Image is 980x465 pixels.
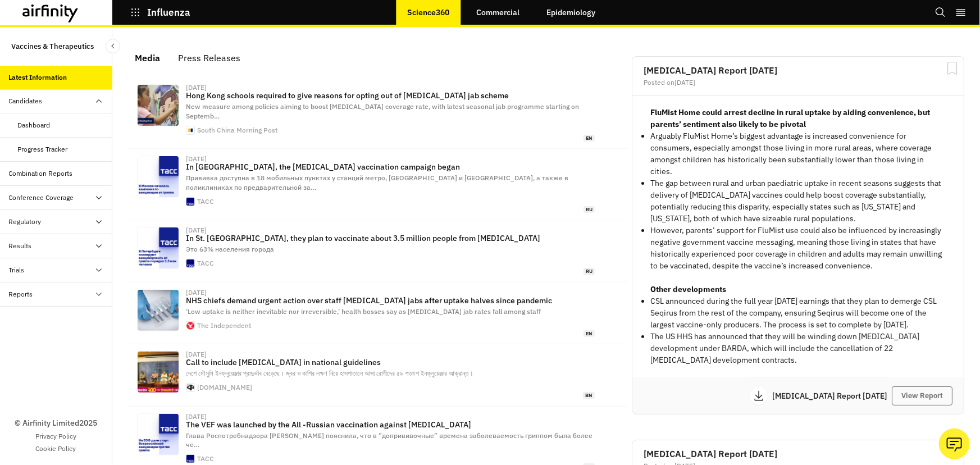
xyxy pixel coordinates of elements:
[11,36,94,57] p: Vaccines & Therapeutics
[772,392,892,400] p: [MEDICAL_DATA] Report [DATE]
[650,177,946,225] p: The gap between rural and urban paediatric uptake in recent seasons suggests that delivery of [ME...
[186,420,595,429] p: The VEF was launched by the All -Russian vaccination against [MEDICAL_DATA]
[197,260,214,267] div: TACC
[584,135,595,142] span: en
[939,428,970,459] button: Ask our analysts
[138,85,179,126] img: 90f65aea-98a8-4ea0-bd48-4c9e31e8f350_6f8c8aed.jpg
[35,431,76,441] a: Privacy Policy
[197,322,251,329] div: The Independent
[186,351,207,358] div: [DATE]
[147,7,190,17] p: Influenza
[9,265,25,275] div: Trials
[186,91,595,100] p: Hong Kong schools required to give reasons for opting out of [MEDICAL_DATA] jab scheme
[186,384,194,391] img: favicon.ico
[186,174,568,192] span: Прививка доступна в 18 мобильных пунктах у станций метро, [GEOGRAPHIC_DATA] и [GEOGRAPHIC_DATA], ...
[186,84,207,91] div: [DATE]
[186,369,473,377] span: দেশে মৌসুমি ইনফ্লুয়েঞ্জার প্রাদুর্ভাব বেড়েছে। জ্বর ও কাশির লক্ষণ নিয়ে হাসপাতালে আসা রোগীদের ৫৯ শত...
[186,162,595,171] p: In [GEOGRAPHIC_DATA], the [MEDICAL_DATA] vaccination campaign began
[186,198,194,206] img: tass-logo.jpg
[36,444,76,454] a: Cookie Policy
[186,227,207,234] div: [DATE]
[128,220,627,282] a: [DATE]In St. [GEOGRAPHIC_DATA], they plan to vaccinate about 3.5 million people from [MEDICAL_DAT...
[935,3,946,22] button: Search
[186,413,207,420] div: [DATE]
[9,289,33,299] div: Reports
[197,455,214,462] div: TACC
[9,168,73,179] div: Combination Reports
[138,414,179,455] img: 24956025
[186,431,592,449] span: Глава Роспотребнадзора [PERSON_NAME] пояснила, что в ”допрививочные” времена заболеваемость грипп...
[106,39,120,53] button: Close Sidebar
[650,295,946,331] p: CSL announced during the full year [DATE] earnings that they plan to demerge CSL Seqirus from the...
[407,8,449,17] p: Science360
[9,193,74,203] div: Conference Coverage
[138,227,179,268] img: 24995709
[583,392,595,399] span: bn
[186,322,194,330] img: icon-512x512.png
[186,126,194,134] img: scmp-icon-256x256.png
[9,72,67,83] div: Latest Information
[644,449,952,458] h2: [MEDICAL_DATA] Report [DATE]
[128,149,627,220] a: [DATE]In [GEOGRAPHIC_DATA], the [MEDICAL_DATA] vaccination campaign beganПрививка доступна в 18 м...
[650,130,946,177] p: Arguably FluMist Home’s biggest advantage is increased convenience for consumers, especially amon...
[892,386,952,405] button: View Report
[584,268,595,275] span: ru
[186,245,274,253] span: Это 63% населения города
[186,455,194,463] img: tass-logo.jpg
[186,358,595,367] p: Call to include [MEDICAL_DATA] in national guidelines
[186,307,541,316] span: ‘Low uptake is neither inevitable nor irreversible,’ health bosses say as [MEDICAL_DATA] jab rate...
[186,102,579,120] span: New measure among policies aiming to boost [MEDICAL_DATA] coverage rate, with latest seasonal jab...
[186,296,595,305] p: NHS chiefs demand urgent action over staff [MEDICAL_DATA] jabs after uptake halves since pandemic
[135,49,160,66] div: Media
[138,290,179,331] img: 7f08b9e48c0e1db5f1b7fd65674d6443Y29udGVudHNlYXJjaGFwaSwxNzQ3OTk3NDc4-2.55715237.jpg
[197,198,214,205] div: TACC
[138,352,179,393] img: 1757087317-81a64140fc6494b055fddd57b64a17d5.jpg
[9,217,42,227] div: Regulatory
[186,259,194,267] img: tass-logo.jpg
[945,61,959,75] svg: Bookmark Report
[584,206,595,213] span: ru
[128,282,627,344] a: [DATE]NHS chiefs demand urgent action over staff [MEDICAL_DATA] jabs after uptake halves since pa...
[197,127,277,134] div: South China Morning Post
[128,77,627,149] a: [DATE]Hong Kong schools required to give reasons for opting out of [MEDICAL_DATA] jab schemeNew m...
[186,156,207,162] div: [DATE]
[178,49,240,66] div: Press Releases
[9,241,32,251] div: Results
[650,107,930,129] strong: FluMist Home could arrest decline in rural uptake by aiding convenience, but parents’ sentiment a...
[650,284,726,294] strong: Other developments
[130,3,190,22] button: Influenza
[9,96,43,106] div: Candidates
[128,344,627,406] a: [DATE]Call to include [MEDICAL_DATA] in national guidelinesদেশে মৌসুমি ইনফ্লুয়েঞ্জার প্রাদুর্ভাব ...
[186,234,595,243] p: In St. [GEOGRAPHIC_DATA], they plan to vaccinate about 3.5 million people from [MEDICAL_DATA]
[644,66,952,75] h2: [MEDICAL_DATA] Report [DATE]
[18,144,68,154] div: Progress Tracker
[18,120,51,130] div: Dashboard
[644,79,952,86] div: Posted on [DATE]
[584,330,595,338] span: en
[138,156,179,197] img: 24993201
[650,331,946,366] p: The US HHS has announced that they will be winding down [MEDICAL_DATA] development under BARDA, w...
[650,225,946,272] p: However, parents’ support for FluMist use could also be influenced by increasingly negative gover...
[15,417,97,429] p: © Airfinity Limited 2025
[197,384,252,391] div: [DOMAIN_NAME]
[186,289,207,296] div: [DATE]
